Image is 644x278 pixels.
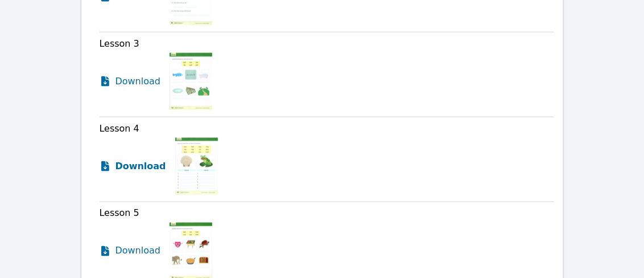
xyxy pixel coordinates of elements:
span: Lesson 3 [100,38,139,49]
span: Download [115,160,166,173]
a: Download [100,53,161,110]
a: Download [100,138,166,195]
span: Download [115,244,161,258]
span: Lesson 5 [100,208,139,219]
span: Lesson 4 [100,123,139,134]
img: Lesson 4 [175,138,218,195]
span: Download [115,75,161,88]
img: Lesson 3 [170,53,212,110]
